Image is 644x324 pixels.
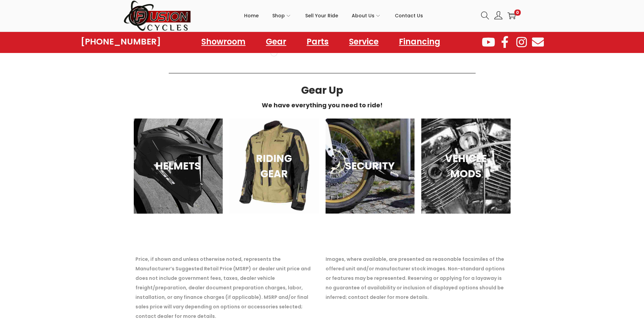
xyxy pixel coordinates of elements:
[241,151,307,181] h3: RIDING GEAR
[395,0,423,31] a: Contact Us
[342,34,385,50] a: Service
[508,12,516,20] a: 0
[392,34,447,50] a: Financing
[134,119,223,214] a: HELMETS
[135,254,319,321] p: Price, if shown and unless otherwise noted, represents the Manufacturer’s Suggested Retail Price ...
[395,7,423,24] span: Contact Us
[272,0,292,31] a: Shop
[146,158,211,174] h3: HELMETS
[352,0,381,31] a: About Us
[259,34,293,50] a: Gear
[244,0,259,31] a: Home
[229,119,319,214] a: RIDING GEAR
[326,254,509,302] p: Images, where available, are presented as reasonable facsimiles of the offered unit and/or manufa...
[195,34,447,50] nav: Menu
[195,34,252,50] a: Showroom
[433,151,499,181] h3: VEHICLE MODS
[305,0,338,31] a: Sell Your Ride
[130,85,514,95] h3: Gear Up
[421,119,511,214] a: VEHICLE MODS
[326,119,415,214] a: SECURITY
[81,37,161,47] a: [PHONE_NUMBER]
[130,102,514,108] h6: We have everything you need to ride!
[300,34,335,50] a: Parts
[337,158,403,174] h3: SECURITY
[352,7,374,24] span: About Us
[244,7,259,24] span: Home
[272,7,285,24] span: Shop
[191,0,476,31] nav: Primary navigation
[305,7,338,24] span: Sell Your Ride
